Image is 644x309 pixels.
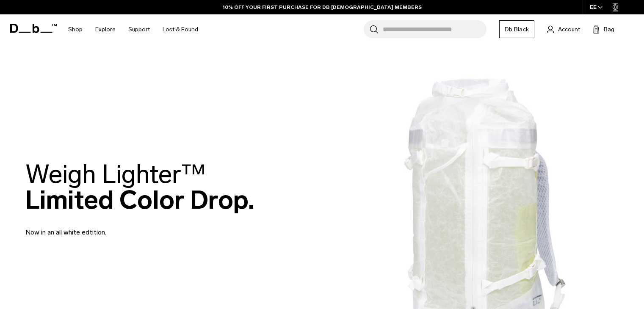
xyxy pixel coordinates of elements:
[163,14,198,44] a: Lost & Found
[25,161,254,213] h2: Limited Color Drop.
[558,25,580,34] span: Account
[62,14,205,44] nav: Main Navigation
[25,217,229,237] p: Now in an all white edtition.
[95,14,116,44] a: Explore
[128,14,150,44] a: Support
[68,14,83,44] a: Shop
[25,159,206,190] span: Weigh Lighter™
[604,25,614,34] span: Bag
[593,24,614,34] button: Bag
[499,20,534,38] a: Db Black
[547,24,580,34] a: Account
[223,3,422,11] a: 10% OFF YOUR FIRST PURCHASE FOR DB [DEMOGRAPHIC_DATA] MEMBERS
